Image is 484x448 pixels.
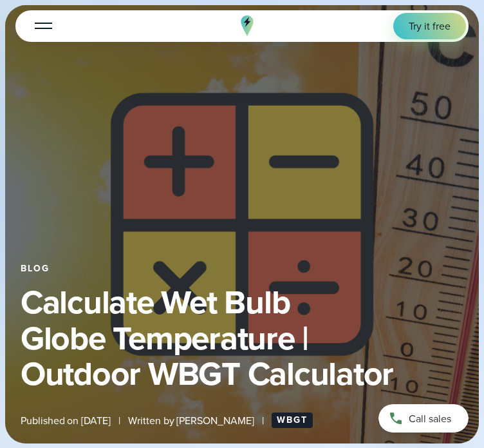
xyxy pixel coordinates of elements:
[21,264,463,274] div: Blog
[393,13,466,39] a: Try it free
[378,404,469,433] a: Call sales
[128,413,254,428] span: Written by [PERSON_NAME]
[118,413,120,428] span: |
[262,413,264,428] span: |
[409,19,451,34] span: Try it free
[21,284,463,392] h1: Calculate Wet Bulb Globe Temperature | Outdoor WBGT Calculator
[21,413,111,428] span: Published on [DATE]
[409,411,451,426] span: Call sales
[272,413,313,428] a: WBGT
